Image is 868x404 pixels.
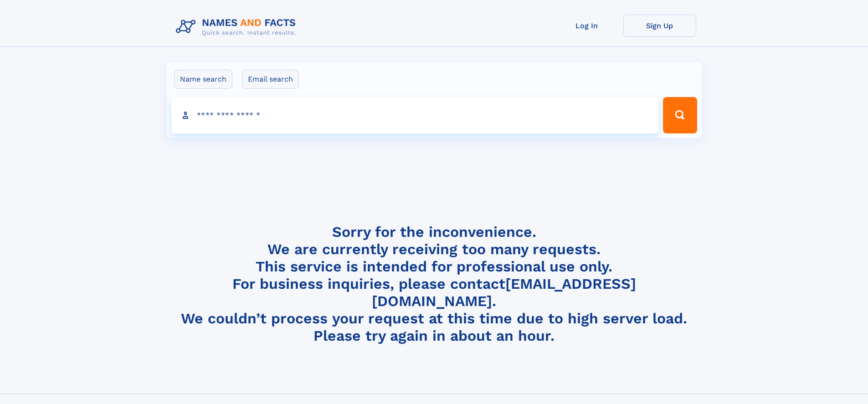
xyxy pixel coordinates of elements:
[623,15,696,37] a: Sign Up
[172,223,696,345] h4: Sorry for the inconvenience. We are currently receiving too many requests. This service is intend...
[372,275,636,310] a: [EMAIL_ADDRESS][DOMAIN_NAME]
[550,15,623,37] a: Log In
[171,97,659,133] input: search input
[174,70,232,89] label: Name search
[663,97,697,133] button: Search Button
[242,70,299,89] label: Email search
[172,15,303,39] img: Logo Names and Facts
